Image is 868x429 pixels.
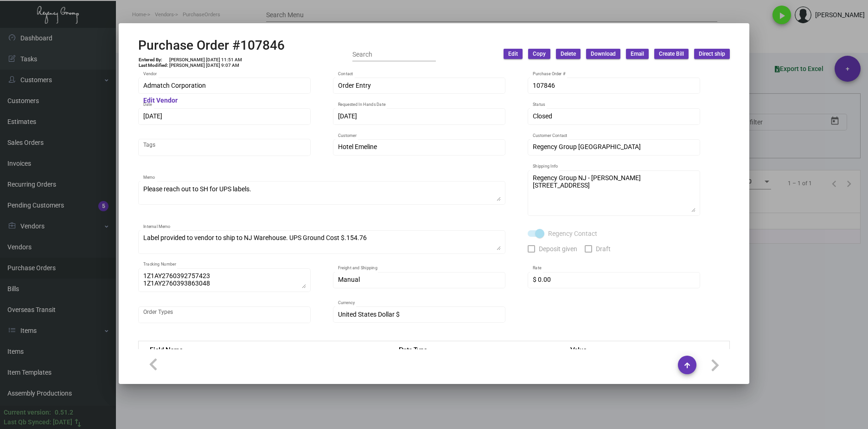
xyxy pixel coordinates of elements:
span: Edit [508,50,518,58]
div: Last Qb Synced: [DATE] [4,417,72,427]
td: [PERSON_NAME] [DATE] 9:07 AM [169,63,243,68]
span: Create Bill [659,50,684,58]
th: Data Type [389,341,561,357]
h2: Purchase Order #107846 [138,38,285,53]
td: Last Modified: [138,63,169,68]
span: Manual [338,276,360,283]
mat-hint: Edit Vendor [143,97,178,104]
span: Draft [596,243,611,254]
th: Field Name [139,341,390,357]
span: Email [631,50,644,58]
button: Copy [528,49,550,59]
button: Direct ship [694,49,730,59]
span: Download [591,50,616,58]
button: Delete [556,49,581,59]
span: Delete [561,50,576,58]
div: Current version: [4,408,51,417]
button: Edit [504,49,523,59]
th: Value [561,341,729,357]
div: 0.51.2 [55,408,73,417]
td: [PERSON_NAME] [DATE] 11:51 AM [169,57,243,63]
span: Copy [533,50,546,58]
span: Closed [533,112,552,120]
span: Direct ship [699,50,725,58]
button: Download [586,49,620,59]
span: Regency Contact [548,228,597,239]
td: Entered By: [138,57,169,63]
button: Create Bill [654,49,689,59]
button: Email [626,49,649,59]
span: Deposit given [539,243,577,254]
